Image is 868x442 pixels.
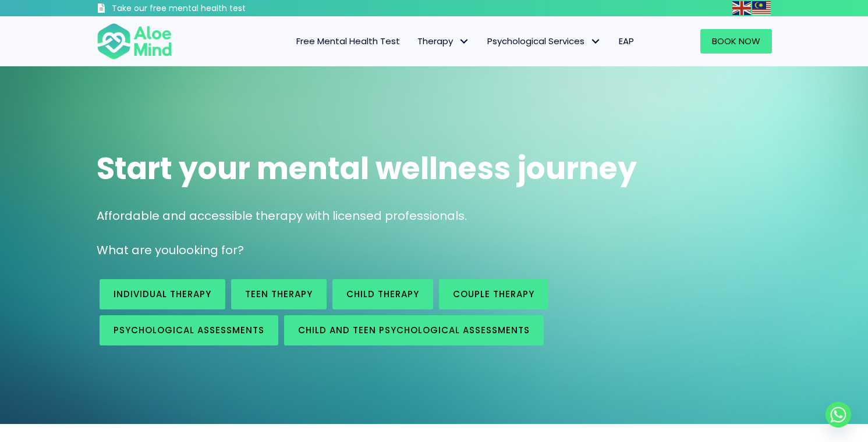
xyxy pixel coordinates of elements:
span: EAP [619,35,634,47]
h3: Take our free mental health test [112,3,308,15]
a: Psychological ServicesPsychological Services: submenu [479,29,610,54]
span: Start your mental wellness journey [97,147,637,190]
span: Therapy [417,35,470,47]
a: TherapyTherapy: submenu [409,29,479,54]
span: Child and Teen Psychological assessments [298,324,530,336]
span: Child Therapy [346,288,419,300]
span: Therapy: submenu [456,33,473,50]
a: Teen Therapy [231,279,327,309]
img: en [732,1,751,15]
img: Aloe mind Logo [97,22,172,60]
span: Free Mental Health Test [296,35,400,47]
a: Take our free mental health test [97,3,308,16]
span: Couple therapy [453,288,534,300]
a: Malay [752,1,772,15]
a: Individual therapy [100,279,225,309]
a: Free Mental Health Test [288,29,409,54]
span: Psychological Services [487,35,601,47]
a: English [732,1,752,15]
a: Child and Teen Psychological assessments [284,315,544,345]
span: Individual therapy [114,288,211,300]
a: Psychological assessments [100,315,278,345]
nav: Menu [187,29,643,54]
span: What are you [97,242,176,258]
a: Whatsapp [826,402,851,427]
a: Child Therapy [332,279,433,309]
a: Book Now [700,29,772,54]
img: ms [752,1,771,15]
p: Affordable and accessible therapy with licensed professionals. [97,208,772,224]
a: EAP [610,29,643,54]
span: Psychological Services: submenu [587,33,604,50]
a: Couple therapy [439,279,548,309]
span: looking for? [176,242,244,258]
span: Book Now [712,35,760,47]
span: Psychological assessments [114,324,264,336]
span: Teen Therapy [245,288,313,300]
